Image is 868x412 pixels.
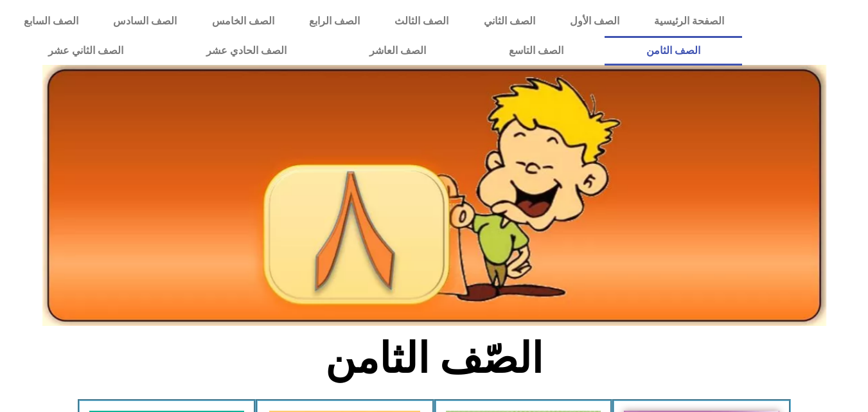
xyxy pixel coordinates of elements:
[195,6,292,36] a: الصف الخامس
[605,36,741,66] a: الصف الثامن
[328,36,467,66] a: الصف العاشر
[377,6,466,36] a: الصف الثالث
[6,36,164,66] a: الصف الثاني عشر
[466,6,553,36] a: الصف الثاني
[467,36,605,66] a: الصف التاسع
[222,334,646,384] h2: الصّف الثامن
[164,36,328,66] a: الصف الحادي عشر
[553,6,637,36] a: الصف الأول
[6,6,96,36] a: الصف السابع
[637,6,741,36] a: الصفحة الرئيسية
[96,6,194,36] a: الصف السادس
[292,6,377,36] a: الصف الرابع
